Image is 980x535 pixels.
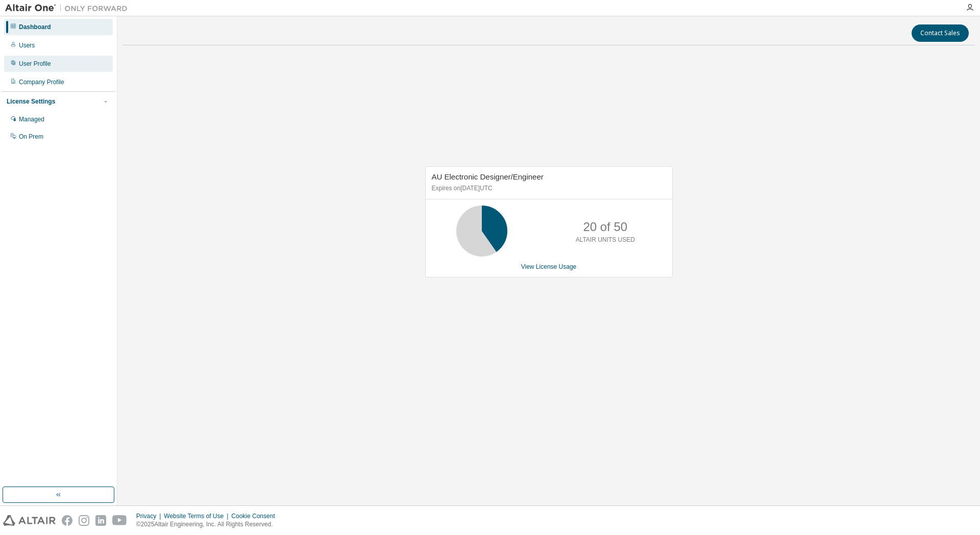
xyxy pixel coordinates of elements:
[521,263,577,270] a: View License Usage
[79,515,89,526] img: instagram.svg
[136,512,164,520] div: Privacy
[583,218,627,236] p: 20 of 50
[19,41,35,49] div: Users
[19,78,64,86] div: Company Profile
[3,515,56,526] img: altair_logo.svg
[7,97,55,106] div: License Settings
[432,184,664,193] p: Expires on [DATE] UTC
[95,515,106,526] img: linkedin.svg
[164,512,231,520] div: Website Terms of Use
[62,515,72,526] img: facebook.svg
[112,515,127,526] img: youtube.svg
[136,520,281,529] p: © 2025 Altair Engineering, Inc. All Rights Reserved.
[19,23,51,31] div: Dashboard
[19,115,44,123] div: Managed
[5,3,133,13] img: Altair One
[912,24,969,42] button: Contact Sales
[576,236,635,244] p: ALTAIR UNITS USED
[231,512,281,520] div: Cookie Consent
[19,133,43,141] div: On Prem
[432,172,544,181] span: AU Electronic Designer/Engineer
[19,60,51,68] div: User Profile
